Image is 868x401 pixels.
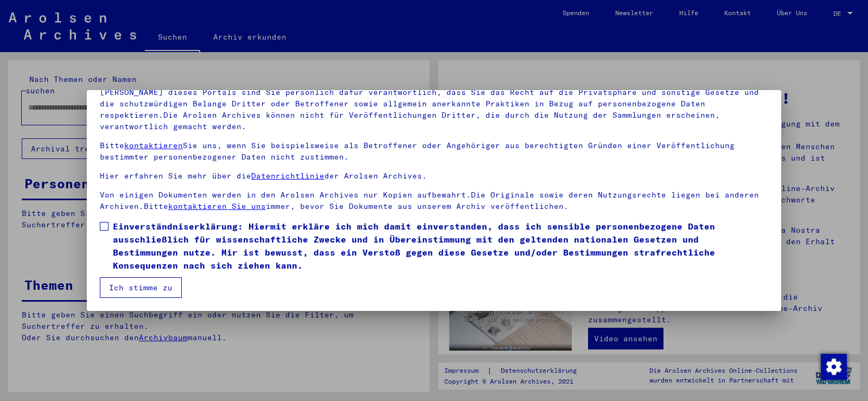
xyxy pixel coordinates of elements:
[100,140,768,163] p: Bitte Sie uns, wenn Sie beispielsweise als Betroffener oder Angehöriger aus berechtigten Gründen ...
[100,189,768,212] p: Von einigen Dokumenten werden in den Arolsen Archives nur Kopien aufbewahrt.Die Originale sowie d...
[124,141,183,150] a: kontaktieren
[113,220,768,272] span: Einverständniserklärung: Hiermit erkläre ich mich damit einverstanden, dass ich sensible personen...
[100,170,768,182] p: Hier erfahren Sie mehr über die der Arolsen Archives.
[251,171,324,181] a: Datenrichtlinie
[168,201,266,211] a: kontaktieren Sie uns
[100,75,768,132] p: Bitte beachten Sie, dass dieses Portal über NS - Verfolgte sensible Daten zu identifizierten oder...
[821,354,847,380] img: Zustimmung ändern
[100,277,182,298] button: Ich stimme zu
